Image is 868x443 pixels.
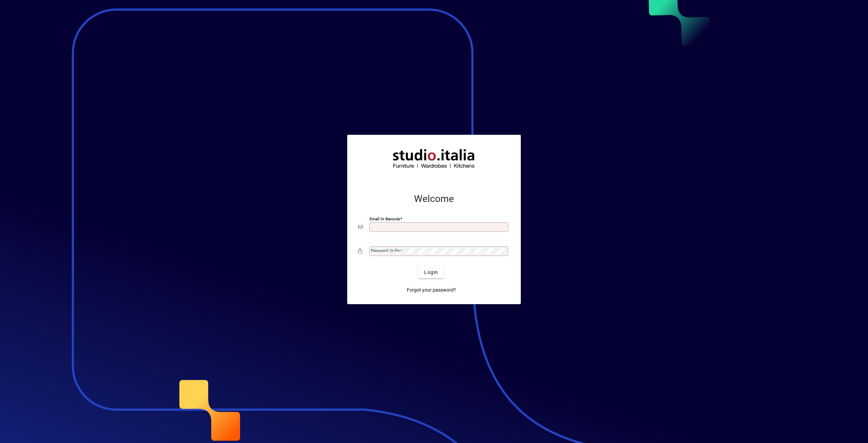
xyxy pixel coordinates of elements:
span: Forgot your password? [407,287,456,294]
h2: Welcome [358,193,510,205]
button: Login [419,266,443,278]
span: Login [424,269,438,276]
mat-label: Password or Pin [371,248,400,253]
a: Forgot your password? [404,284,459,296]
mat-label: Email or Barcode [370,217,400,221]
